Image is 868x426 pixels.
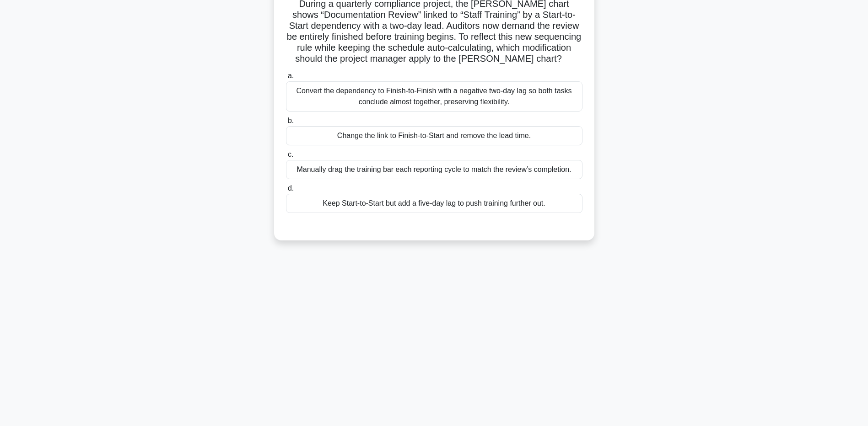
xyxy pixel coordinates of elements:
[288,150,293,158] span: c.
[288,117,294,124] span: b.
[288,72,294,80] span: a.
[286,194,582,213] div: Keep Start-to-Start but add a five-day lag to push training further out.
[286,126,582,145] div: Change the link to Finish-to-Start and remove the lead time.
[286,81,582,112] div: Convert the dependency to Finish-to-Finish with a negative two-day lag so both tasks conclude alm...
[286,160,582,179] div: Manually drag the training bar each reporting cycle to match the review’s completion.
[288,184,294,192] span: d.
